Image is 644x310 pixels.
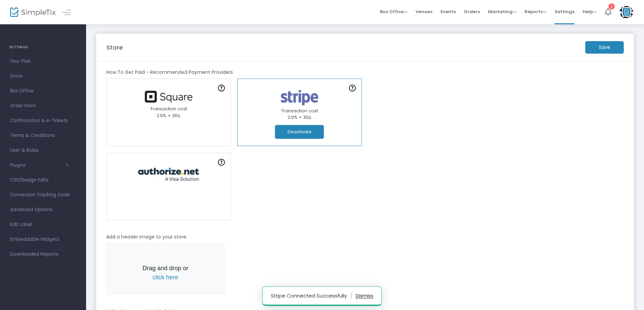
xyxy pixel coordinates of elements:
[106,233,187,241] m-panel-subtitle: Add a header image to your store.
[10,72,76,81] span: Store
[271,290,351,301] p: Stripe Connected Successfully
[10,176,76,185] span: CSS/Design Edits
[10,87,76,95] span: Box Office
[525,8,546,15] span: Reports
[10,250,76,259] span: Downloaded Reports
[277,88,322,107] img: stripe.png
[585,41,624,54] m-button: Save
[153,274,178,281] span: click here
[141,91,195,103] img: square.png
[9,40,77,54] h4: SETTINGS
[10,116,76,125] span: Confirmation & e-Tickets
[10,191,76,199] span: Conversion Tracking Code
[10,235,76,244] span: Embeddable Widgets
[555,3,574,20] span: Settings
[10,102,76,110] span: Order Form
[106,43,123,52] m-panel-title: Store
[10,163,69,168] button: Plugins
[10,57,76,66] span: Your Plan
[356,290,373,301] button: dismiss
[440,3,456,20] span: Events
[10,131,76,140] span: Terms & Conditions
[10,205,76,214] span: Advanced Options
[137,264,193,282] p: Drag and drop or
[488,8,516,15] span: Marketing
[150,106,187,112] span: Transaction cost
[218,159,225,166] img: question-mark
[157,112,181,119] span: 2.9% + 30¢
[415,3,432,20] span: Venues
[10,146,76,155] span: User & Roles
[380,8,407,15] span: Box Office
[275,125,324,139] button: Deactivate
[288,114,312,120] span: 2.9% + 30¢
[10,220,76,229] span: Edit Label
[349,85,356,91] img: question-mark
[106,69,233,76] m-panel-subtitle: How To Get Paid - Recommended Payment Providers
[583,8,597,15] span: Help
[609,3,615,9] div: 1
[281,108,318,114] span: Transaction cost
[218,85,225,91] img: question-mark
[464,3,480,20] span: Orders
[135,168,202,181] img: authorize.jpg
